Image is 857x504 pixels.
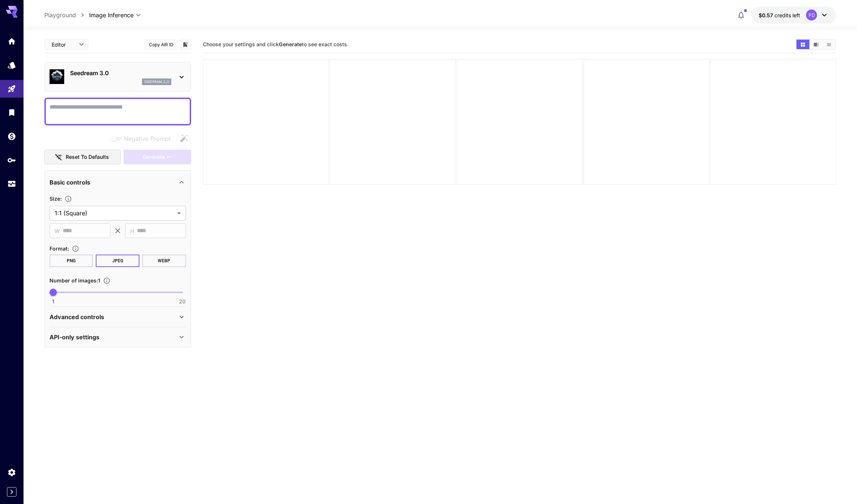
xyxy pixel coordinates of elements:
[145,39,178,50] button: Copy AIR ID
[796,39,836,50] div: Show images in grid viewShow images in video viewShow images in list view
[130,227,134,235] span: H
[7,156,16,165] div: API Keys
[182,40,189,49] button: Add to library
[751,7,836,23] button: $0.574FD
[142,255,186,267] button: WEBP
[7,468,16,477] div: Settings
[70,69,171,77] p: Seedream 3.0
[7,37,16,46] div: Home
[50,66,186,88] div: Seedream 3.0seedream_3_0
[796,40,809,49] button: Show images in grid view
[44,11,76,19] a: Playground
[50,277,100,284] span: Number of images : 1
[62,195,75,202] button: Adjust the dimensions of the generated image by specifying its width and height in pixels, or sel...
[759,11,800,19] div: $0.574
[179,298,186,305] span: 20
[55,227,60,235] span: W
[759,12,774,18] span: $0.57
[89,11,134,19] span: Image Inference
[50,245,69,252] span: Format :
[279,41,302,47] b: Generate
[7,108,16,117] div: Library
[823,40,835,49] button: Show images in list view
[50,313,104,321] p: Advanced controls
[96,255,139,267] button: JPEG
[810,40,823,49] button: Show images in video view
[50,328,186,346] div: API-only settings
[52,298,54,305] span: 1
[7,132,16,141] div: Wallet
[109,134,176,143] span: Negative prompts are not compatible with the selected model.
[69,245,82,252] button: Choose the file format for the output image.
[50,333,99,342] p: API-only settings
[50,308,186,326] div: Advanced controls
[774,12,800,18] span: credits left
[806,10,817,21] div: FD
[124,134,171,143] span: Negative Prompt
[50,178,90,187] p: Basic controls
[203,41,349,47] span: Choose your settings and click to see exact costs.
[7,179,16,189] div: Usage
[44,150,121,165] button: Reset to defaults
[50,196,62,202] span: Size :
[100,277,113,284] button: Specify how many images to generate in a single request. Each image generation will be charged se...
[50,255,93,267] button: PNG
[52,41,74,48] span: Editor
[44,11,89,19] nav: breadcrumb
[55,209,174,218] span: 1:1 (Square)
[7,84,16,94] div: Playground
[7,61,16,70] div: Models
[7,487,17,497] button: Expand sidebar
[144,79,169,84] p: seedream_3_0
[50,174,186,191] div: Basic controls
